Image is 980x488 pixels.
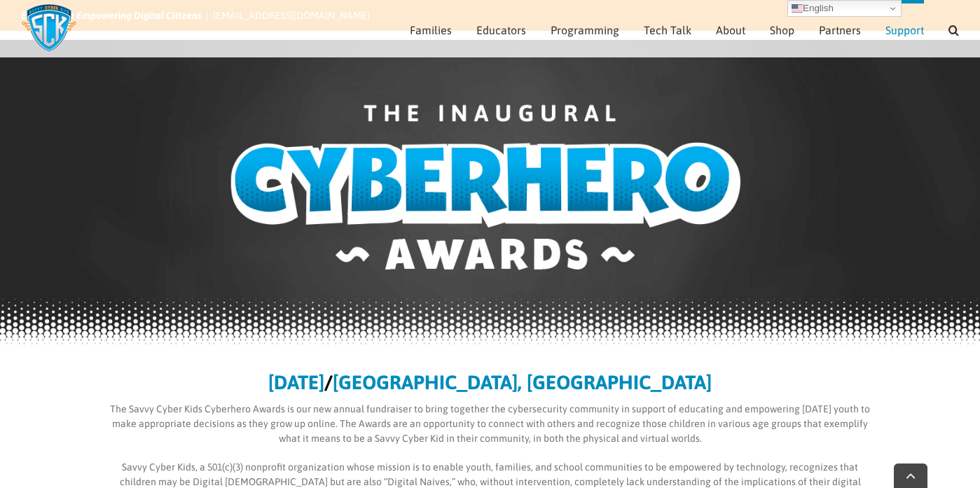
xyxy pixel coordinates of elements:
b: [GEOGRAPHIC_DATA], [GEOGRAPHIC_DATA] [333,371,712,393]
span: Support [885,25,924,36]
span: Educators [476,25,526,36]
img: Savvy Cyber Kids Logo [21,4,77,53]
span: Tech Talk [644,25,691,36]
span: Partners [819,25,861,36]
b: [DATE] [268,371,324,393]
span: Programming [551,25,619,36]
img: en [792,3,803,14]
p: The Savvy Cyber Kids Cyberhero Awards is our new annual fundraiser to bring together the cybersec... [105,402,876,446]
span: Shop [770,25,794,36]
span: Families [410,25,452,36]
b: / [324,371,333,393]
span: About [716,25,745,36]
